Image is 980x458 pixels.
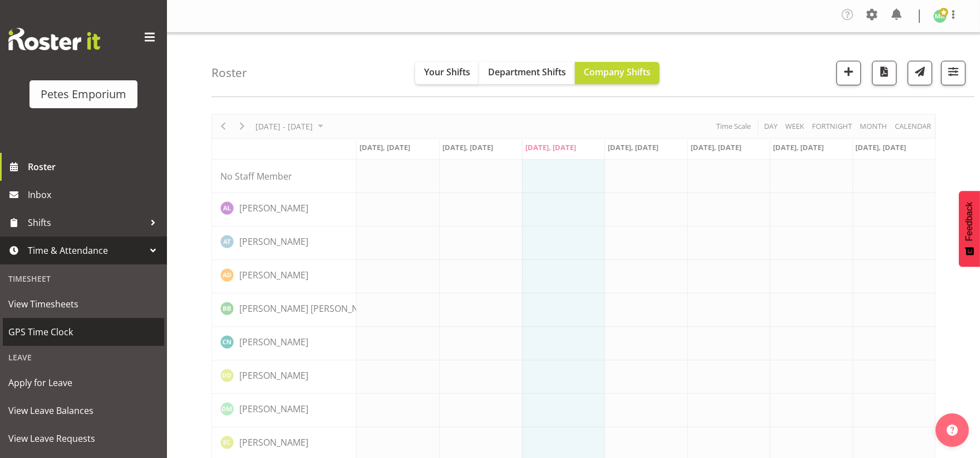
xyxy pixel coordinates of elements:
[479,62,575,84] button: Department Shifts
[908,61,932,85] button: Send a list of all shifts for the selected filtered period to all rostered employees.
[28,186,161,203] span: Inbox
[3,369,164,397] a: Apply for Leave
[8,28,100,50] img: Rosterit website logo
[3,267,164,290] div: Timesheet
[3,290,164,318] a: View Timesheets
[8,430,159,447] span: View Leave Requests
[488,66,566,78] span: Department Shifts
[3,346,164,369] div: Leave
[836,61,861,85] button: Add a new shift
[3,397,164,425] a: View Leave Balances
[575,62,659,84] button: Company Shifts
[211,66,247,79] h4: Roster
[8,402,159,419] span: View Leave Balances
[3,425,164,452] a: View Leave Requests
[3,318,164,346] a: GPS Time Clock
[424,66,470,78] span: Your Shifts
[8,374,159,391] span: Apply for Leave
[933,9,947,23] img: melanie-richardson713.jpg
[947,425,958,436] img: help-xxl-2.png
[28,242,145,259] span: Time & Attendance
[941,61,966,85] button: Filter Shifts
[8,296,159,312] span: View Timesheets
[872,61,897,85] button: Download a PDF of the roster according to the set date range.
[28,158,161,175] span: Roster
[584,66,651,78] span: Company Shifts
[415,62,479,84] button: Your Shifts
[41,86,126,103] div: Petes Emporium
[8,324,159,340] span: GPS Time Clock
[964,202,974,241] span: Feedback
[959,191,980,267] button: Feedback - Show survey
[28,214,145,231] span: Shifts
